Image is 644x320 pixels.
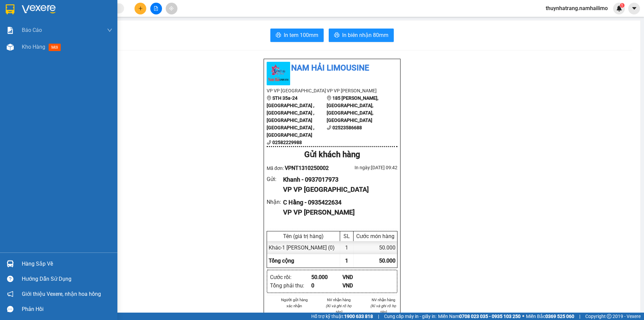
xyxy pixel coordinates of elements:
div: Phản hồi [22,304,112,314]
div: Mã đơn: [267,164,332,172]
i: (Kí và ghi rõ họ tên) [326,304,352,314]
img: warehouse-icon [7,260,14,267]
button: printerIn biên nhận 80mm [329,29,394,42]
div: SL [342,233,352,239]
span: phone [267,140,271,145]
div: Gửi khách hàng [267,148,397,161]
div: Tổng phải thu : [270,281,311,290]
div: C Hằng - 0935422634 [283,198,392,207]
span: aim [169,6,174,11]
b: 02582229988 [272,140,302,145]
div: VND [342,273,374,281]
b: STH 35a-24 [GEOGRAPHIC_DATA] , [GEOGRAPHIC_DATA] , [GEOGRAPHIC_DATA] [GEOGRAPHIC_DATA] , [GEOGRAP... [267,95,314,138]
div: Khanh - 0937017973 [283,175,392,184]
li: Nam Hải Limousine [267,62,397,75]
div: VP VP [PERSON_NAME] [283,207,392,218]
span: Miền Nam [438,313,521,320]
div: In ngày: [DATE] 09:42 [332,164,397,171]
span: 1 [621,3,623,8]
span: message [7,306,13,312]
div: VND [342,281,374,290]
div: Hướng dẫn sử dụng [22,274,112,284]
span: plus [138,6,143,11]
span: caret-down [631,5,637,11]
span: Cung cấp máy in - giấy in: [384,313,436,320]
span: In biên nhận 80mm [342,31,388,39]
span: Hỗ trợ kỹ thuật: [311,313,373,320]
img: logo-vxr [6,4,14,14]
span: Báo cáo [22,26,42,34]
i: (Kí và ghi rõ họ tên) [370,304,396,314]
div: VP VP [GEOGRAPHIC_DATA] [283,184,392,195]
div: 50.000 [311,273,342,281]
div: Cước món hàng [355,233,395,239]
span: notification [7,291,13,297]
span: printer [276,32,281,39]
span: | [378,313,379,320]
span: ⚪️ [522,315,524,318]
span: file-add [154,6,158,11]
span: environment [327,96,331,100]
button: plus [135,3,146,14]
img: solution-icon [7,27,14,34]
span: phone [327,125,331,130]
span: | [579,313,580,320]
div: Cước rồi : [270,273,311,281]
span: Tổng cộng [269,258,294,264]
button: printerIn tem 100mm [270,29,324,42]
button: file-add [150,3,162,14]
div: 0 [311,281,342,290]
div: Gửi : [267,175,283,183]
strong: 0369 525 060 [545,314,574,319]
div: 1 [340,241,354,254]
span: Kho hàng [22,44,45,50]
img: warehouse-icon [7,44,14,51]
button: caret-down [628,3,640,14]
div: 50.000 [354,241,397,254]
span: down [107,28,112,33]
span: Khác - 1 [PERSON_NAME] (0) [269,244,335,251]
b: 185 [PERSON_NAME], [GEOGRAPHIC_DATA], [GEOGRAPHIC_DATA], [GEOGRAPHIC_DATA] [327,95,378,123]
strong: 1900 633 818 [344,314,373,319]
li: VP VP [GEOGRAPHIC_DATA] [267,87,327,94]
span: question-circle [7,276,13,282]
li: Người gửi hàng xác nhận [280,297,309,309]
strong: 0708 023 035 - 0935 103 250 [459,314,521,319]
sup: 1 [620,3,625,8]
div: Tên (giá trị hàng) [269,233,338,239]
span: Giới thiệu Vexere, nhận hoa hồng [22,290,101,298]
span: 1 [345,258,348,264]
li: VP VP [PERSON_NAME] [327,87,387,94]
span: Miền Bắc [526,313,574,320]
span: 50.000 [379,258,395,264]
span: copyright [607,314,611,319]
span: mới [49,44,61,51]
li: NV nhận hàng [325,297,353,303]
span: thuynhatrang.namhailimo [540,4,613,12]
span: printer [334,32,339,39]
button: aim [166,3,177,14]
img: logo.jpg [267,62,290,85]
span: VPNT1310250002 [285,165,329,171]
b: 02523586688 [332,125,362,130]
img: icon-new-feature [616,5,622,11]
li: NV nhận hàng [369,297,397,303]
div: Nhận : [267,198,283,206]
div: Hàng sắp về [22,259,112,269]
span: environment [267,96,271,100]
span: In tem 100mm [284,31,318,39]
